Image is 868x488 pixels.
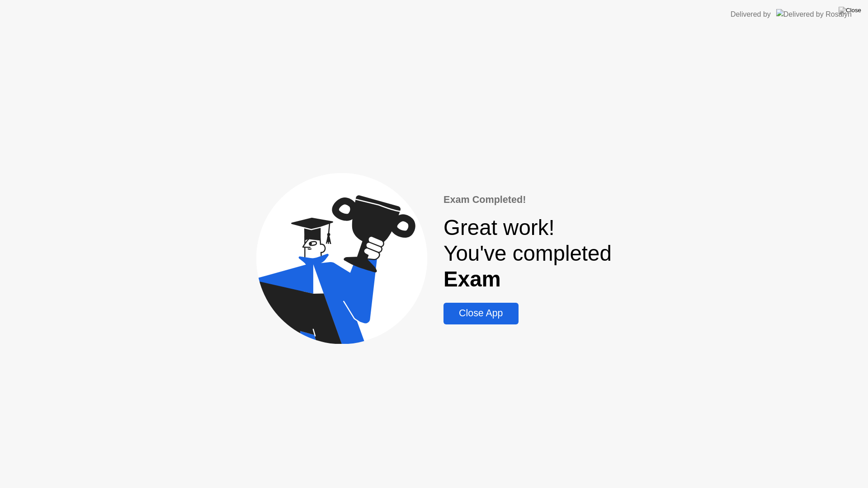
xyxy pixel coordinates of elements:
img: Delivered by Rosalyn [776,9,852,19]
div: Exam Completed! [443,192,612,207]
div: Close App [446,308,515,319]
b: Exam [443,267,501,291]
img: Close [839,7,861,14]
div: Delivered by [731,9,771,20]
button: Close App [443,303,518,324]
div: Great work! You've completed [443,215,612,292]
